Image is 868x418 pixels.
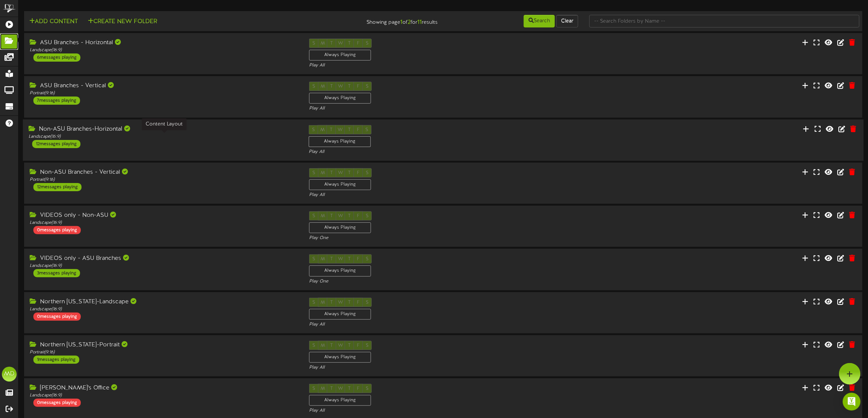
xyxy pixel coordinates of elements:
[30,384,298,392] div: [PERSON_NAME]'s Office
[30,263,298,269] div: Landscape ( 16:9 )
[30,82,298,90] div: ASU Branches - Vertical
[843,393,861,411] div: Open Intercom Messenger
[33,53,80,62] div: 6 messages playing
[33,399,81,407] div: 0 messages playing
[30,349,298,356] div: Portrait ( 9:16 )
[309,93,371,104] div: Always Playing
[309,179,371,190] div: Always Playing
[30,341,298,349] div: Northern [US_STATE]-Portrait
[417,19,422,26] strong: 11
[30,47,298,53] div: Landscape ( 16:9 )
[524,15,555,27] button: Search
[30,39,298,47] div: ASU Branches - Horizontal
[30,392,298,399] div: Landscape ( 16:9 )
[30,306,298,313] div: Landscape ( 16:9 )
[309,50,371,61] div: Always Playing
[309,321,577,328] div: Play All
[33,313,81,321] div: 0 messages playing
[309,62,577,69] div: Play All
[33,97,80,105] div: 7 messages playing
[30,254,298,263] div: VIDEOS only - ASU Branches
[309,222,371,233] div: Always Playing
[309,235,577,241] div: Play One
[408,19,411,26] strong: 2
[309,408,577,414] div: Play All
[33,356,79,364] div: 1 messages playing
[30,177,298,183] div: Portrait ( 9:16 )
[32,140,80,148] div: 12 messages playing
[30,298,298,306] div: Northern [US_STATE]-Landscape
[29,133,298,140] div: Landscape ( 16:9 )
[30,168,298,177] div: Non-ASU Branches - Vertical
[309,105,577,112] div: Play All
[309,395,371,406] div: Always Playing
[400,19,402,26] strong: 1
[309,265,371,276] div: Always Playing
[589,15,859,27] input: -- Search Folders by Name --
[309,365,577,371] div: Play All
[30,220,298,226] div: Landscape ( 16:9 )
[309,309,371,320] div: Always Playing
[30,90,298,97] div: Portrait ( 9:16 )
[86,17,159,26] button: Create New Folder
[33,269,80,277] div: 3 messages playing
[30,211,298,220] div: VIDEOS only - Non-ASU
[303,14,443,27] div: Showing page of for results
[29,125,298,133] div: Non-ASU Branches-Horizontal
[556,15,578,27] button: Clear
[33,183,82,191] div: 12 messages playing
[309,278,577,285] div: Play One
[309,192,577,198] div: Play All
[309,149,578,155] div: Play All
[309,136,371,147] div: Always Playing
[33,226,81,234] div: 0 messages playing
[309,352,371,363] div: Always Playing
[27,17,80,26] button: Add Content
[2,367,17,382] div: MD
